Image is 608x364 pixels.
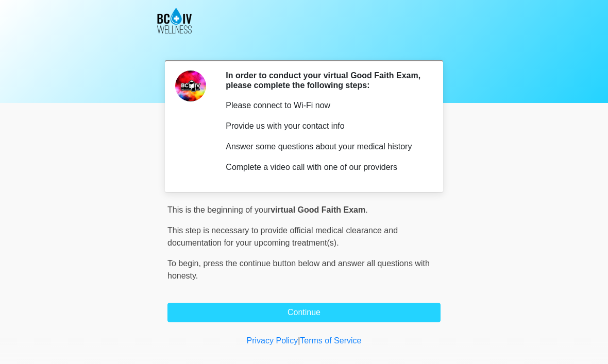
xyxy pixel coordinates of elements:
[167,303,441,322] button: Continue
[298,336,300,345] a: |
[226,71,425,90] h2: In order to conduct your virtual Good Faith Exam, please complete the following steps:
[157,8,192,33] img: BC IV Wellness, LLC Logo
[175,71,206,101] img: Agent Avatar
[300,336,361,345] a: Terms of Service
[167,205,271,214] span: This is the beginning of your
[167,259,203,268] span: To begin,
[167,259,430,280] span: press the continue button below and answer all questions with honesty.
[271,205,365,214] strong: virtual Good Faith Exam
[226,141,425,153] p: Answer some questions about your medical history
[247,336,298,345] a: Privacy Policy
[226,120,425,132] p: Provide us with your contact info
[167,226,398,247] span: This step is necessary to provide official medical clearance and documentation for your upcoming ...
[226,99,425,112] p: Please connect to Wi-Fi now
[226,161,425,174] p: Complete a video call with one of our providers
[160,37,448,56] h1: ‎ ‎ ‎ ‎
[365,205,367,214] span: .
